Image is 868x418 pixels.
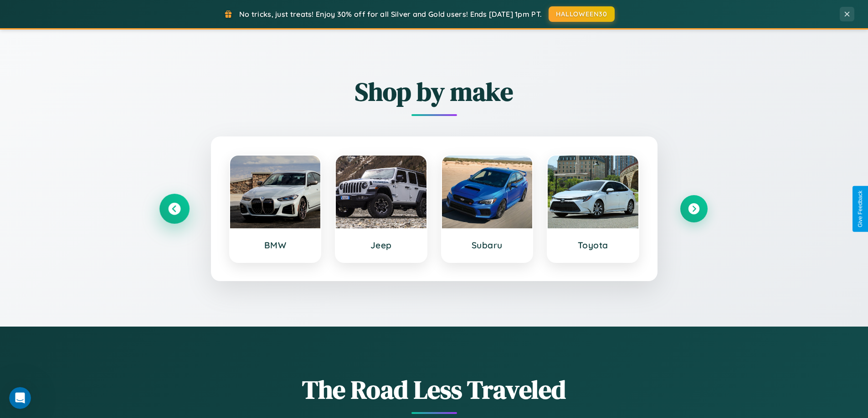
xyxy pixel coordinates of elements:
[9,387,31,409] iframe: Intercom live chat
[451,240,524,251] h3: Subaru
[345,240,417,251] h3: Jeep
[857,191,863,227] div: Give Feedback
[239,10,542,19] span: No tricks, just treats! Enjoy 30% off for all Silver and Gold users! Ends [DATE] 1pm PT.
[161,74,708,109] h2: Shop by make
[161,372,708,407] h1: The Road Less Traveled
[549,6,615,22] button: HALLOWEEN30
[239,240,312,251] h3: BMW
[557,240,629,251] h3: Toyota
